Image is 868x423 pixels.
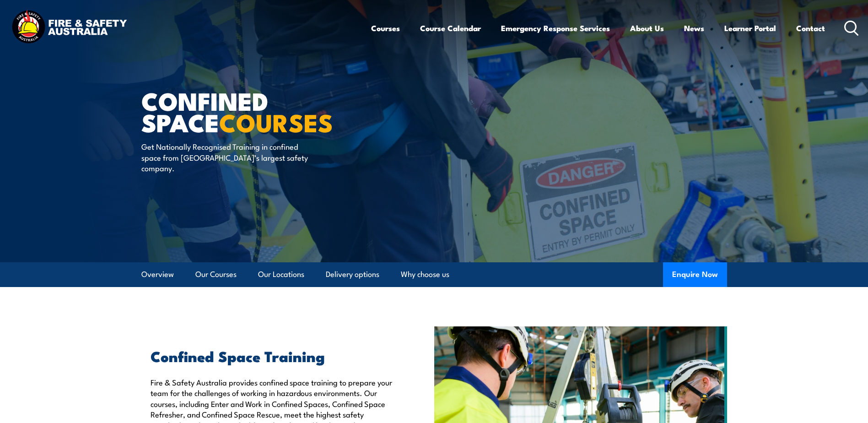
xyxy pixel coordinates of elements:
a: Learner Portal [724,16,776,40]
p: Get Nationally Recognised Training in confined space from [GEOGRAPHIC_DATA]’s largest safety comp... [141,141,308,173]
a: Delivery options [326,262,379,287]
a: Course Calendar [420,16,481,40]
a: News [684,16,704,40]
h1: Confined Space [141,90,367,132]
a: Our Locations [258,262,304,287]
strong: COURSES [219,103,333,141]
a: Our Courses [195,262,237,287]
a: Overview [141,262,174,287]
a: Emergency Response Services [501,16,610,40]
a: Contact [796,16,825,40]
a: Why choose us [401,262,449,287]
a: Courses [371,16,400,40]
button: Enquire Now [663,262,727,287]
a: About Us [630,16,664,40]
h2: Confined Space Training [151,349,392,362]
